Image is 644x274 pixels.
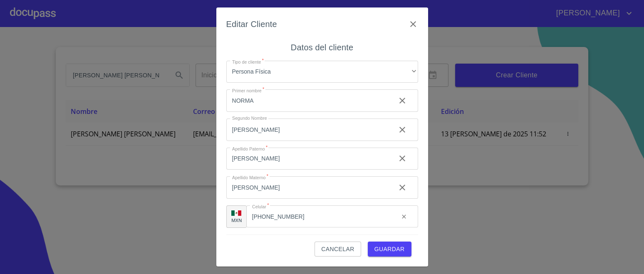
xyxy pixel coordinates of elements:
span: Cancelar [321,244,354,254]
button: clear input [392,148,412,168]
img: R93DlvwvvjP9fbrDwZeCRYBHk45OWMq+AAOlFVsxT89f82nwPLnD58IP7+ANJEaWYhP0Tx8kkA0WlQMPQsAAgwAOmBj20AXj6... [231,210,241,216]
button: Guardar [368,242,411,257]
span: Guardar [374,244,405,254]
button: clear input [392,178,412,197]
h6: Editar Cliente [226,17,277,31]
p: MXN [231,217,242,223]
button: clear input [392,120,412,140]
button: Cancelar [315,242,361,257]
button: clear input [396,208,412,225]
button: clear input [392,91,412,111]
div: Persona Física [226,61,418,83]
h6: Datos del cliente [291,41,353,54]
